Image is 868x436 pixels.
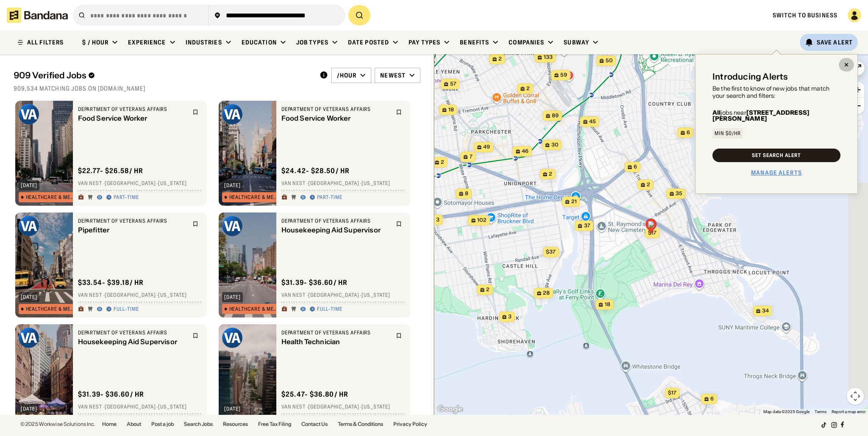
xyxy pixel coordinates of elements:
div: Department of Veterans Affairs [78,106,187,113]
span: 28 [543,290,550,297]
div: 909,534 matching jobs on [DOMAIN_NAME] [14,85,420,92]
img: Department of Veterans Affairs logo [19,104,39,124]
div: Part-time [317,194,343,201]
a: Home [102,422,117,427]
a: Terms & Conditions [338,422,383,427]
div: Food Service Worker [281,114,391,122]
span: 3 [436,216,440,224]
a: Report a map error [832,409,865,414]
span: 89 [552,112,559,119]
div: Companies [509,39,544,46]
span: Switch to Business [773,11,837,19]
span: 57 [450,80,456,88]
img: Department of Veterans Affairs logo [222,328,242,348]
a: About [127,422,141,427]
a: Contact Us [301,422,328,427]
div: $ 33.54 - $39.18 / hr [78,278,144,287]
div: $ 31.39 - $36.60 / hr [78,390,145,399]
div: Industries [186,39,222,46]
span: 7 [470,153,473,160]
div: Department of Veterans Affairs [281,106,391,113]
span: 35 [676,190,682,197]
div: /hour [337,72,357,79]
div: © 2025 Workwise Solutions Inc. [20,422,95,427]
span: 18 [448,106,454,113]
div: Department of Veterans Affairs [78,218,187,224]
img: Department of Veterans Affairs logo [222,104,242,124]
a: Free Tax Filing [258,422,291,427]
div: Pay Types [409,39,440,46]
a: Search Jobs [184,422,213,427]
div: Subway [564,39,589,46]
b: [STREET_ADDRESS][PERSON_NAME] [712,109,810,122]
div: [DATE] [224,406,241,411]
div: $ 25.47 - $36.80 / hr [281,390,349,399]
span: 34 [762,307,769,315]
span: $17 [668,389,676,396]
span: 2 [549,171,552,178]
div: Van Nest · [GEOGRAPHIC_DATA] · [US_STATE] [281,404,405,411]
span: 2 [526,85,530,92]
div: Healthcare & Mental Health [229,306,278,312]
div: Part-time [114,194,139,201]
div: Introducing Alerts [712,72,788,82]
span: 21 [571,198,577,205]
div: 909 Verified Jobs [14,70,313,80]
div: Van Nest · [GEOGRAPHIC_DATA] · [US_STATE] [78,180,202,187]
img: Department of Veterans Affairs logo [19,216,39,236]
span: 6 [710,395,714,403]
div: $ 22.77 - $26.58 / hr [78,166,144,175]
a: Terms (opens in new tab) [815,409,826,414]
div: Department of Veterans Affairs [281,329,391,336]
div: $ / hour [82,39,108,46]
span: 6 [687,129,690,136]
span: 2 [498,55,502,63]
div: Department of Veterans Affairs [78,329,187,336]
span: 30 [551,141,559,149]
a: Open this area in Google Maps (opens a new window) [436,404,464,415]
div: Set Search Alert [752,153,801,158]
span: 45 [589,118,596,125]
div: Healthcare & Mental Health [26,306,74,312]
div: ALL FILTERS [27,39,64,45]
div: Job Types [296,39,328,46]
span: 2 [486,286,490,293]
div: Full-time [317,306,343,313]
div: Date Posted [348,39,389,46]
a: Privacy Policy [393,422,427,427]
div: Van Nest · [GEOGRAPHIC_DATA] · [US_STATE] [281,180,405,187]
div: Min $0/hr [715,131,741,136]
div: [DATE] [21,406,37,411]
span: 18 [605,301,610,308]
img: Google [436,404,464,415]
b: All [712,109,721,116]
div: Pipefitter [78,226,187,234]
span: 49 [483,143,490,151]
div: grid [14,97,420,415]
div: Education [242,39,277,46]
div: $ 24.42 - $28.50 / hr [281,166,350,175]
div: Housekeeping Aid Supervisor [78,338,187,346]
div: Health Technician [281,338,391,346]
span: 8 [465,190,468,197]
div: Be the first to know of new jobs that match your search and filters: [712,85,840,99]
img: Department of Veterans Affairs logo [222,216,242,236]
div: Benefits [460,39,489,46]
a: Post a job [151,422,174,427]
span: 3 [508,313,512,320]
div: Save Alert [817,39,853,46]
img: Bandana logotype [7,8,68,23]
div: [DATE] [21,295,37,300]
a: Manage Alerts [751,169,802,177]
div: Van Nest · [GEOGRAPHIC_DATA] · [US_STATE] [78,404,202,411]
a: Resources [223,422,248,427]
div: [DATE] [224,295,241,300]
div: Full-time [114,306,139,313]
div: Healthcare & Mental Health [229,195,278,200]
span: 2 [441,159,444,166]
div: Food Service Worker [78,114,187,122]
span: 2 [647,181,650,188]
img: Department of Veterans Affairs logo [19,328,39,348]
div: $ 31.39 - $36.60 / hr [281,278,348,287]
